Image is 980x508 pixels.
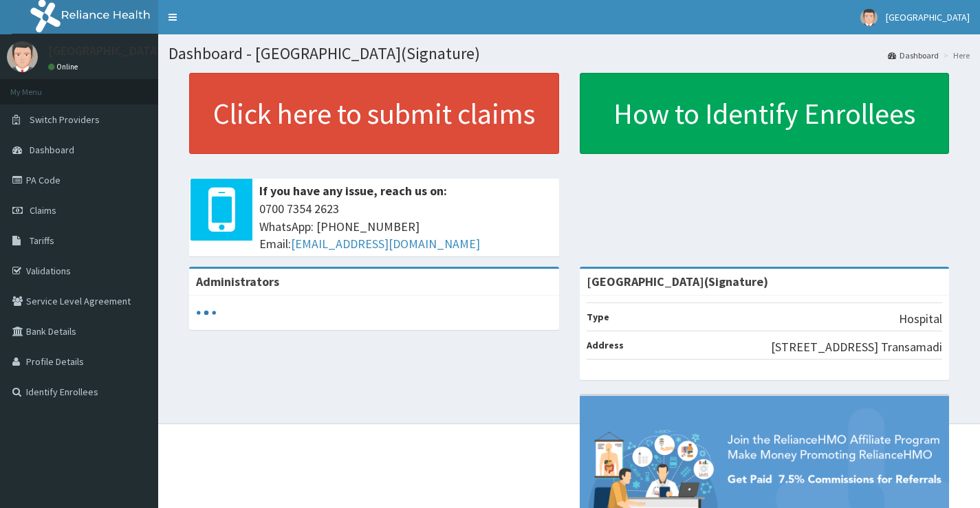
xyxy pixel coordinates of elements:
span: Switch Providers [30,113,100,126]
p: Hospital [899,310,942,328]
a: [EMAIL_ADDRESS][DOMAIN_NAME] [291,236,480,252]
img: User Image [860,9,878,26]
a: Click here to submit claims [189,73,559,154]
img: User Image [7,41,38,72]
a: Online [48,62,81,71]
span: Claims [30,204,56,217]
b: Administrators [196,274,279,289]
a: How to Identify Enrollees [580,73,950,154]
li: Here [940,49,970,61]
span: 0700 7354 2623 WhatsApp: [PHONE_NUMBER] Email: [259,200,552,253]
b: Type [587,311,609,323]
p: [STREET_ADDRESS] Transamadi [771,338,942,356]
h1: Dashboard - [GEOGRAPHIC_DATA](Signature) [168,45,970,63]
b: Address [587,339,624,351]
span: [GEOGRAPHIC_DATA] [886,11,970,23]
a: Dashboard [888,49,939,61]
span: Dashboard [30,144,74,156]
strong: [GEOGRAPHIC_DATA](Signature) [587,274,768,289]
span: Tariffs [30,234,54,247]
p: [GEOGRAPHIC_DATA] [48,45,162,57]
b: If you have any issue, reach us on: [259,183,447,199]
svg: audio-loading [196,302,217,323]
